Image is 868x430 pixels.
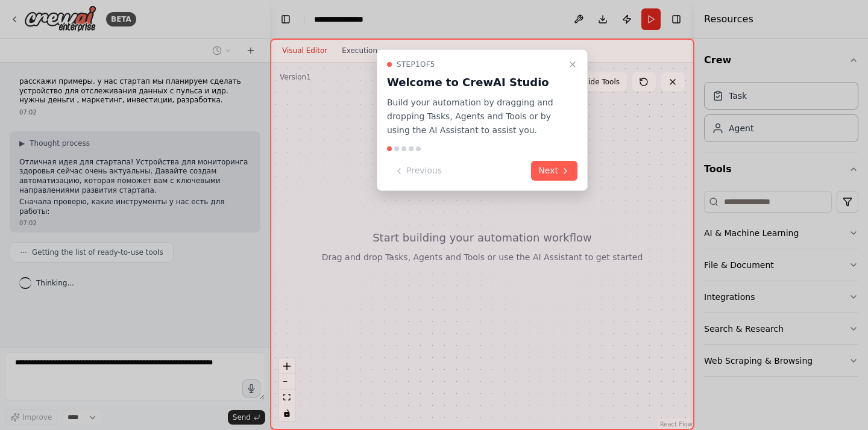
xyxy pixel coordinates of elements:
[397,60,435,69] span: Step 1 of 5
[387,161,449,181] button: Previous
[387,74,563,91] h3: Welcome to CrewAI Studio
[531,161,577,181] button: Next
[565,57,580,72] button: Close walkthrough
[387,96,563,137] p: Build your automation by dragging and dropping Tasks, Agents and Tools or by using the AI Assista...
[277,11,294,28] button: Hide left sidebar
